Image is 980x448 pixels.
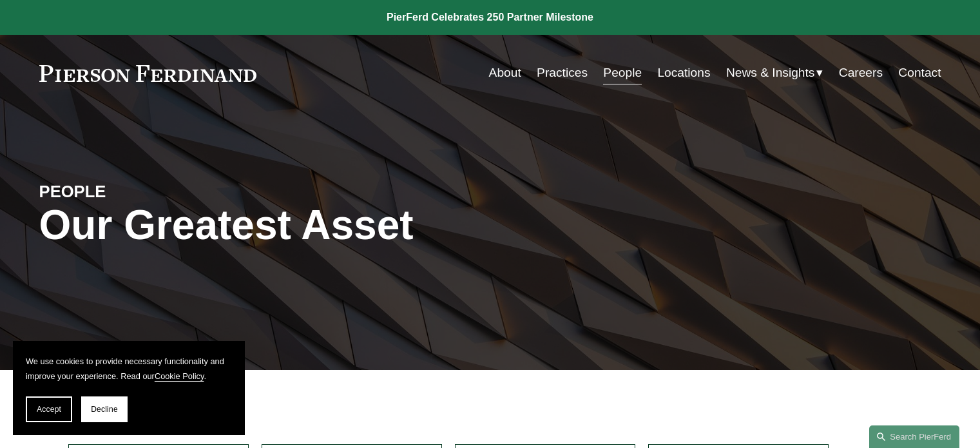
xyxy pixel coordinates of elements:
[898,61,941,85] a: Contact
[603,61,642,85] a: People
[726,62,815,84] span: News & Insights
[869,425,959,448] a: Search this site
[155,371,204,381] a: Cookie Policy
[81,396,128,422] button: Decline
[13,341,245,435] section: Cookie banner
[39,181,265,202] h4: PEOPLE
[489,61,521,85] a: About
[726,61,823,85] a: folder dropdown
[537,61,588,85] a: Practices
[657,61,710,85] a: Locations
[839,61,883,85] a: Careers
[37,405,61,414] span: Accept
[26,396,72,422] button: Accept
[26,354,232,384] p: We use cookies to provide necessary functionality and improve your experience. Read our .
[39,202,640,249] h1: Our Greatest Asset
[91,405,118,414] span: Decline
